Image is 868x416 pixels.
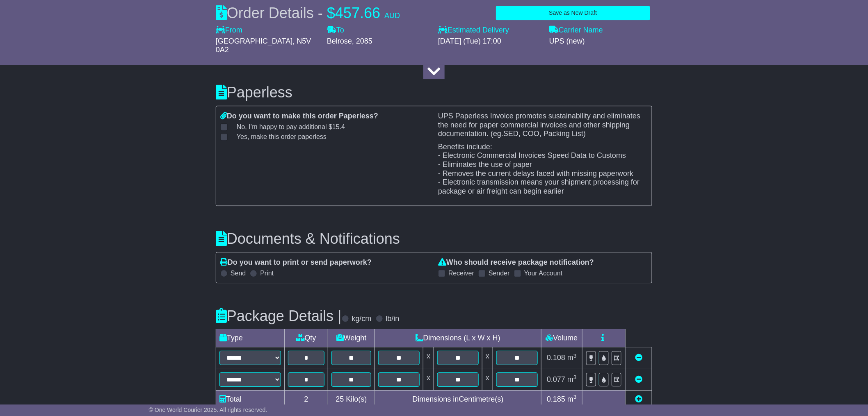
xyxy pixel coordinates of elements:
h3: Documents & Notifications [216,231,652,247]
h3: Package Details | [216,308,342,324]
div: Order Details - [216,4,400,22]
td: Volume [541,329,582,347]
label: Receiver [448,269,474,277]
label: Estimated Delivery [438,26,541,35]
a: Remove this item [635,354,642,362]
td: Dimensions (L x W x H) [375,329,541,347]
span: , I’m happy to pay additional $ [245,123,345,130]
label: Send [231,269,246,277]
label: Your Account [524,269,563,277]
div: [DATE] (Tue) 17:00 [438,37,541,46]
label: To [327,26,344,35]
label: Do you want to make this order Paperless? [220,112,378,121]
span: m [567,354,577,362]
h3: Paperless [216,84,652,101]
span: , N5V 0A2 [216,37,311,54]
span: [GEOGRAPHIC_DATA] [216,37,292,45]
label: Print [260,269,274,277]
span: Belrose [327,37,352,45]
span: m [567,375,577,384]
p: UPS Paperless Invoice promotes sustainability and eliminates the need for paper commercial invoic... [438,112,648,139]
a: Add new item [635,395,642,403]
td: Kilo(s) [328,390,375,408]
sup: 3 [573,374,577,380]
span: No [237,123,345,130]
a: Remove this item [635,375,642,384]
sup: 3 [573,394,577,400]
button: Save as New Draft [496,6,650,20]
div: UPS (new) [549,37,652,46]
span: , 2085 [352,37,372,45]
label: Do you want to print or send paperwork? [220,258,372,267]
span: 0.108 [547,354,565,362]
td: Dimensions in Centimetre(s) [375,390,541,408]
span: © One World Courier 2025. All rights reserved. [149,407,267,413]
td: x [423,369,434,390]
label: Carrier Name [549,26,603,35]
span: $ [327,5,335,21]
sup: 3 [573,353,577,359]
td: Type [216,329,285,347]
label: Who should receive package notification? [438,258,594,267]
label: From [216,26,242,35]
label: Sender [489,269,510,277]
td: x [482,347,493,369]
label: kg/cm [352,314,372,324]
td: Weight [328,329,375,347]
span: 25 [336,395,344,403]
p: Benefits include: - Electronic Commercial Invoices Speed Data to Customs - Eliminates the use of ... [438,143,648,196]
span: 0.185 [547,395,565,403]
span: 0.077 [547,375,565,384]
td: x [423,347,434,369]
span: 15.4 [332,123,345,130]
label: Yes, make this order paperless [226,133,327,141]
span: AUD [384,12,400,20]
td: x [482,369,493,390]
td: Qty [285,329,328,347]
span: m [567,395,577,403]
span: 457.66 [335,5,380,21]
label: lb/in [386,314,400,324]
td: 2 [285,390,328,408]
td: Total [216,390,285,408]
